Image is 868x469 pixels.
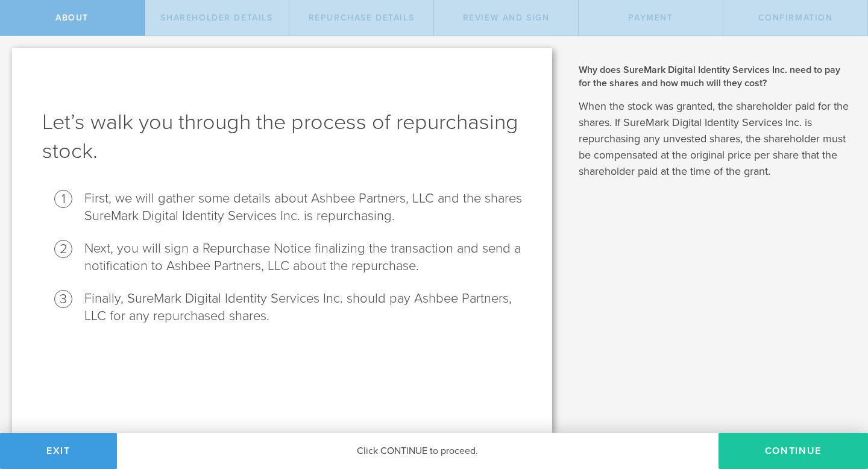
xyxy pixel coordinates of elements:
span: Confirmation [758,13,833,23]
span: Payment [628,13,673,23]
span: Shareholder Details [160,13,272,23]
div: Click CONTINUE to proceed. [117,433,719,469]
p: When the stock was granted, the shareholder paid for the shares. If SureMark Digital Identity Ser... [579,98,850,180]
span: About [55,13,89,23]
li: First, we will gather some details about Ashbee Partners, LLC and the shares SureMark Digital Ide... [84,190,522,225]
button: Continue [719,433,868,469]
span: Review and Sign [463,13,550,23]
h2: Why does SureMark Digital Identity Services Inc. need to pay for the shares and how much will the... [579,63,850,90]
span: Repurchase Details [309,13,415,23]
h1: Let’s walk you through the process of repurchasing stock. [42,108,522,166]
li: Next, you will sign a Repurchase Notice finalizing the transaction and send a notification to Ash... [84,240,522,275]
li: Finally, SureMark Digital Identity Services Inc. should pay Ashbee Partners, LLC for any repurcha... [84,290,522,325]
